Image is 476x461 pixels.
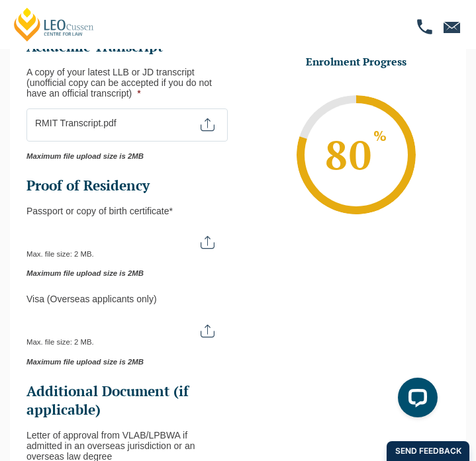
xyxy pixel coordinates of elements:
span: Maximum file upload size is 2MB [26,269,217,278]
a: [PERSON_NAME] Centre for Law [12,7,96,42]
label: A copy of your latest LLB or JD transcript (unofficial copy can be accepted if you do not have an... [26,67,228,99]
div: Visa (Overseas applicants only) [26,294,228,304]
div: Passport or copy of birth certificate* [26,206,228,216]
iframe: LiveChat chat widget [387,372,443,428]
h2: Additional Document (if applicable) [26,382,228,419]
sup: % [373,131,388,144]
span: Maximum file upload size is 2MB [26,358,217,366]
img: mail-ic [443,21,461,34]
h2: Proof of Residency [26,177,228,195]
span: Max. file size: 2 MB. [26,239,105,258]
span: Maximum file upload size is 2MB [26,152,217,161]
img: call-ic [416,19,432,34]
h3: Enrolment Progress [273,55,439,69]
span: Max. file size: 2 MB. [26,122,105,140]
span: Max. file size: 2 MB. [26,327,105,346]
span: 80 [323,128,389,181]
